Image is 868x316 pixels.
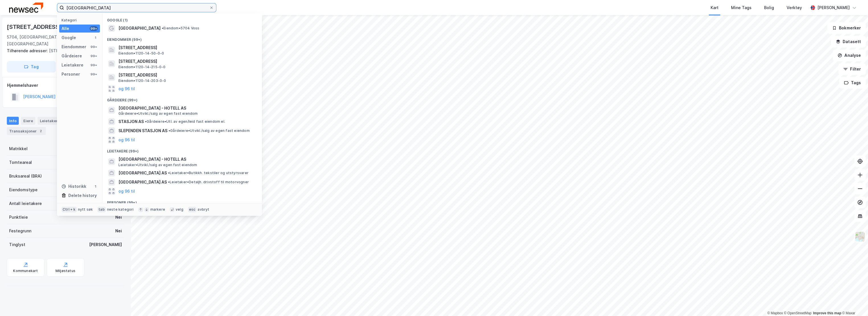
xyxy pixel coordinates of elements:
[102,196,262,206] div: Personer (99+)
[150,207,165,212] div: markere
[7,127,46,135] div: Transaksjoner
[764,4,774,11] div: Bolig
[56,269,75,273] div: Miljøstatus
[9,200,42,207] div: Antall leietakere
[9,145,28,152] div: Matrikkel
[7,117,19,125] div: Info
[9,228,31,234] div: Festegrunn
[118,58,255,65] span: [STREET_ADDRESS]
[9,159,32,166] div: Tomteareal
[38,117,62,125] div: Leietakere
[118,72,255,79] span: [STREET_ADDRESS]
[9,173,42,180] div: Bruksareal (BRA)
[102,13,262,24] div: Google (1)
[198,207,209,212] div: avbryt
[7,34,104,47] div: 5704, [GEOGRAPHIC_DATA], [GEOGRAPHIC_DATA]
[118,44,255,51] span: [STREET_ADDRESS]
[162,26,163,30] span: •
[169,128,170,133] span: •
[93,35,98,40] div: 1
[168,171,249,175] span: Leietaker • Butikkh. tekstiler og utstyrsvarer
[102,93,262,104] div: Gårdeiere (99+)
[118,105,255,112] span: [GEOGRAPHIC_DATA] - HOTELL AS
[827,22,866,34] button: Bokmerker
[61,53,82,59] div: Gårdeiere
[64,3,209,12] input: Søk på adresse, matrikkel, gårdeiere, leietakere eller personer
[102,33,262,43] div: Eiendommer (99+)
[61,207,77,212] div: Ctrl + k
[118,188,135,195] button: og 96 til
[118,51,164,56] span: Eiendom • 1120-14-50-0-0
[169,128,250,133] span: Gårdeiere • Utvikl./salg av egen fast eiendom
[118,25,161,32] span: [GEOGRAPHIC_DATA]
[9,186,38,193] div: Eiendomstype
[78,207,93,212] div: nytt søk
[784,311,812,315] a: OpenStreetMap
[61,25,69,32] div: Alle
[9,241,25,248] div: Tinglyst
[7,22,63,31] div: [STREET_ADDRESS]
[61,62,83,69] div: Leietakere
[93,184,98,189] div: 1
[176,207,183,212] div: velg
[107,207,134,212] div: neste kategori
[162,26,200,31] span: Eiendom • 5704 Voss
[188,207,197,212] div: esc
[118,179,167,186] span: [GEOGRAPHIC_DATA] AS
[145,119,225,124] span: Gårdeiere • Utl. av egen/leid fast eiendom el.
[118,111,198,116] span: Gårdeiere • Utvikl./salg av egen fast eiendom
[767,311,783,315] a: Mapbox
[840,289,868,316] div: Kontrollprogram for chat
[118,156,255,163] span: [GEOGRAPHIC_DATA] - HOTELL AS
[855,231,865,242] img: Z
[840,289,868,316] iframe: Chat Widget
[118,118,144,125] span: STASJON AS
[90,63,98,67] div: 99+
[7,82,124,89] div: Hjemmelshaver
[711,4,719,11] div: Kart
[90,26,98,31] div: 99+
[168,180,249,184] span: Leietaker • Detaljh. drivstoff til motorvogner
[61,18,100,22] div: Kategori
[13,269,38,273] div: Kommunekart
[61,183,86,190] div: Historikk
[90,54,98,58] div: 99+
[813,311,841,315] a: Improve this map
[9,3,43,13] img: newsec-logo.f6e21ccffca1b3a03d2d.png
[831,36,866,47] button: Datasett
[115,228,122,234] div: Nei
[89,241,122,248] div: [PERSON_NAME]
[817,4,850,11] div: [PERSON_NAME]
[9,214,28,221] div: Punktleie
[168,171,170,175] span: •
[90,72,98,77] div: 99+
[102,144,262,155] div: Leietakere (99+)
[838,63,866,75] button: Filter
[118,136,135,143] button: og 96 til
[61,43,86,50] div: Eiendommer
[787,4,802,11] div: Verktøy
[7,61,56,73] button: Tag
[21,117,35,125] div: Eiere
[731,4,752,11] div: Mine Tags
[68,192,97,199] div: Delete history
[118,170,167,176] span: [GEOGRAPHIC_DATA] AS
[168,180,170,184] span: •
[115,214,122,221] div: Nei
[61,71,80,78] div: Personer
[839,77,866,88] button: Tags
[118,65,166,69] span: Eiendom • 1120-14-215-0-0
[118,85,135,92] button: og 96 til
[118,127,167,134] span: SLEPENDEN STASJON AS
[7,47,120,54] div: [STREET_ADDRESS]
[97,207,106,212] div: tab
[833,50,866,61] button: Analyse
[118,79,166,83] span: Eiendom • 1120-14-203-0-0
[118,163,197,167] span: Leietaker • Utvikl./salg av egen fast eiendom
[7,48,49,53] span: Tilhørende adresser:
[61,34,76,41] div: Google
[90,45,98,49] div: 99+
[38,128,44,134] div: 2
[145,119,147,124] span: •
